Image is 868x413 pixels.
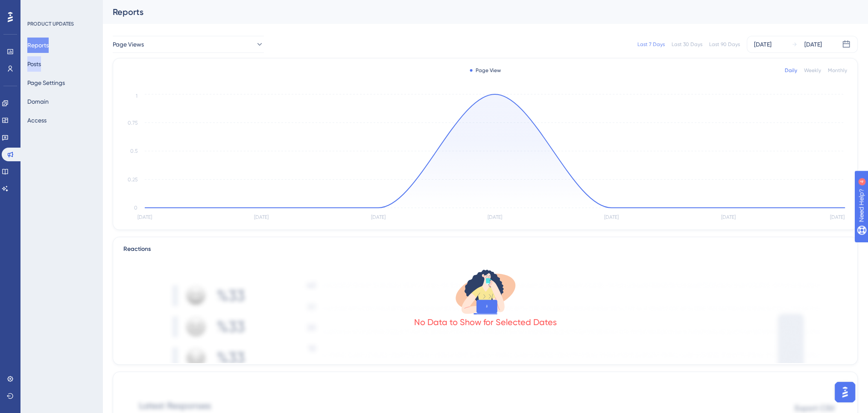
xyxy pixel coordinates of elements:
tspan: 1 [136,93,137,99]
span: Page Views [113,39,144,49]
div: Last 7 Days [637,41,665,48]
tspan: 0.25 [128,177,137,183]
button: Page Views [113,36,264,53]
div: Reports [113,6,836,18]
div: [DATE] [754,39,772,49]
div: Weekly [804,67,821,74]
tspan: 0 [134,205,137,211]
tspan: 0.5 [130,148,137,154]
button: Posts [27,56,41,72]
tspan: [DATE] [254,214,269,220]
span: Need Help? [20,2,53,12]
button: Domain [27,94,49,109]
button: Access [27,113,47,128]
div: 4 [59,4,62,11]
iframe: UserGuiding AI Assistant Launcher [832,379,858,405]
tspan: [DATE] [488,214,502,220]
tspan: [DATE] [604,214,619,220]
tspan: 0.75 [128,120,137,126]
div: Last 90 Days [709,41,740,48]
tspan: [DATE] [137,214,152,220]
div: No Data to Show for Selected Dates [414,316,557,328]
div: Reactions [123,244,847,254]
tspan: [DATE] [830,214,845,220]
tspan: [DATE] [721,214,736,220]
div: Daily [785,67,797,74]
div: PRODUCT UPDATES [27,20,74,27]
div: Monthly [828,67,847,74]
div: Page View [470,67,501,74]
div: Last 30 Days [672,41,702,48]
div: [DATE] [804,39,822,49]
button: Page Settings [27,75,65,90]
tspan: [DATE] [371,214,386,220]
button: Reports [27,38,49,53]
